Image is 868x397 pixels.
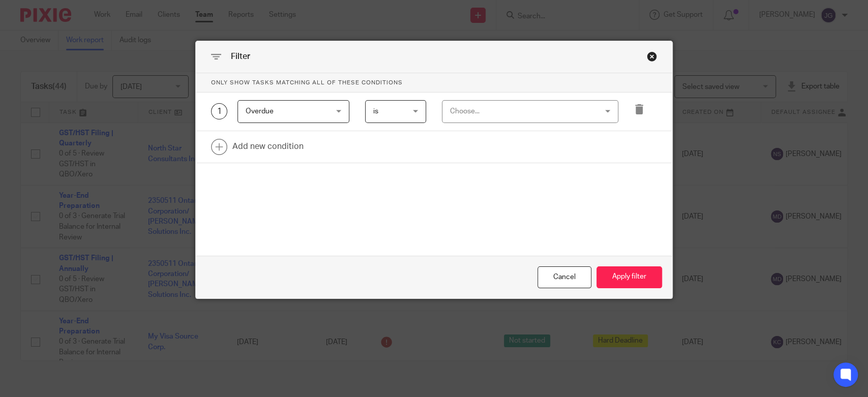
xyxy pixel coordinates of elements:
div: 1 [211,103,227,119]
p: Only show tasks matching all of these conditions [196,73,672,93]
span: Filter [231,52,250,60]
div: Choose... [450,101,584,122]
button: Apply filter [596,266,662,288]
div: Close this dialog window [537,266,591,288]
div: Close this dialog window [647,51,657,62]
span: is [373,108,378,115]
span: Overdue [246,108,274,115]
